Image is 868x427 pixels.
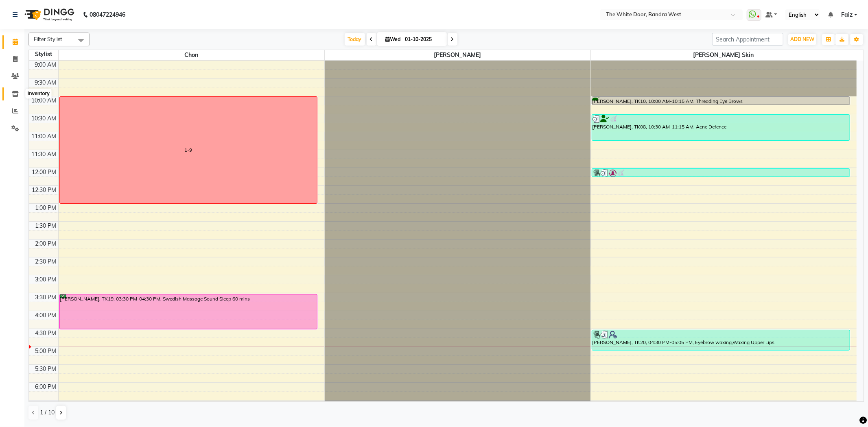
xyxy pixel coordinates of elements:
div: 12:30 PM [31,186,58,194]
div: [PERSON_NAME], TK10, 10:00 AM-10:15 AM, Threading Eye Brows [592,97,850,105]
button: ADD NEW [788,34,816,45]
div: 12:00 PM [31,168,58,176]
div: 11:00 AM [30,132,58,141]
div: 9:00 AM [33,61,58,69]
input: 2025-10-01 [403,33,444,46]
div: 6:00 PM [34,383,58,391]
span: Chon [59,50,324,60]
div: 3:30 PM [34,293,58,302]
span: ADD NEW [790,36,814,42]
div: 3:00 PM [34,275,58,284]
span: Today [345,33,365,46]
div: Inventory [26,89,52,99]
div: 10:00 AM [30,96,58,105]
div: [PERSON_NAME], TK08, 10:30 AM-11:15 AM, Acne Defence [592,115,850,140]
span: [PERSON_NAME] Skin [591,50,857,60]
div: 1:00 PM [34,204,58,212]
span: Faiz [841,11,853,19]
div: Stylist [29,50,58,59]
b: 08047224946 [90,3,125,26]
div: 1-9 [184,146,192,154]
span: Wed [384,36,403,42]
div: 4:00 PM [34,311,58,320]
div: 4:30 PM [34,329,58,338]
div: 11:30 AM [30,150,58,159]
div: 9:30 AM [33,78,58,87]
div: 5:00 PM [34,347,58,355]
span: 1 / 10 [40,408,55,417]
div: [PERSON_NAME], TK19, 03:30 PM-04:30 PM, Swedish Massage Sound Sleep 60 mins [60,294,317,329]
div: [PERSON_NAME], TK20, 04:30 PM-05:05 PM, Eyebrow waxing,Waxing Upper Lips [592,330,850,350]
div: 2:00 PM [34,240,58,248]
div: 10:30 AM [30,114,58,123]
img: logo [21,3,77,26]
div: 2:30 PM [34,257,58,266]
div: [PERSON_NAME], TK13, 12:00 PM-12:15 PM, Threading Eye Brows [592,169,850,176]
span: [PERSON_NAME] [325,50,590,60]
div: 1:30 PM [34,222,58,230]
div: 6:30 PM [34,401,58,409]
input: Search Appointment [712,33,783,46]
div: 5:30 PM [34,365,58,373]
span: Filter Stylist [34,36,62,42]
